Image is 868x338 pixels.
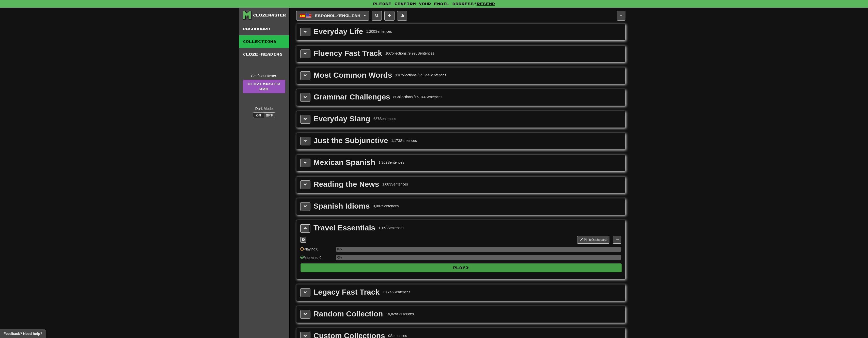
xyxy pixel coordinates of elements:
div: 19,746 Sentences [383,290,411,295]
div: Reading the News [313,180,379,188]
span: Open feedback widget [4,331,42,336]
span: Español / English [315,13,360,18]
div: 1,083 Sentences [382,182,408,187]
div: 1,173 Sentences [391,138,417,143]
button: Search sentences [372,11,382,21]
button: Pin toDashboard [577,236,609,244]
button: Español/English [296,11,369,21]
div: Mexican Spanish [313,159,375,166]
div: Everyday Slang [313,115,370,123]
div: 8 Collections / 15,944 Sentences [393,94,442,99]
div: Random Collection [313,310,383,318]
div: 19,825 Sentences [386,311,414,316]
a: Cloze-Reading [239,48,289,61]
div: Playing: 0 [300,247,333,255]
div: Mastered: 0 [300,255,333,263]
div: 687 Sentences [373,116,396,121]
div: Get fluent faster. [243,73,285,78]
div: Clozemaster [253,13,286,18]
div: 11 Collections / 64,644 Sentences [395,73,446,78]
div: Just the Subjunctive [313,137,388,144]
div: 1,200 Sentences [366,29,392,34]
button: More stats [397,11,407,21]
a: Collections [239,35,289,48]
a: Resend [477,2,495,6]
div: Most Common Words [313,71,392,79]
a: Dashboard [239,23,289,35]
button: Off [264,112,275,118]
div: 1,168 Sentences [378,225,404,230]
div: 1,362 Sentences [378,160,404,165]
div: 10 Collections / 9,998 Sentences [385,51,434,56]
div: Fluency Fast Track [313,49,382,57]
div: Everyday Life [313,28,363,35]
a: ClozemasterPro [243,80,285,93]
div: Grammar Challenges [313,93,390,101]
button: Play [301,263,622,272]
button: Add sentence to collection [384,11,394,21]
div: Travel Essentials [313,224,375,232]
button: On [253,112,264,118]
div: 3,087 Sentences [373,204,399,209]
div: Legacy Fast Track [313,288,380,296]
div: Spanish Idioms [313,202,370,210]
div: Dark Mode [243,106,285,111]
